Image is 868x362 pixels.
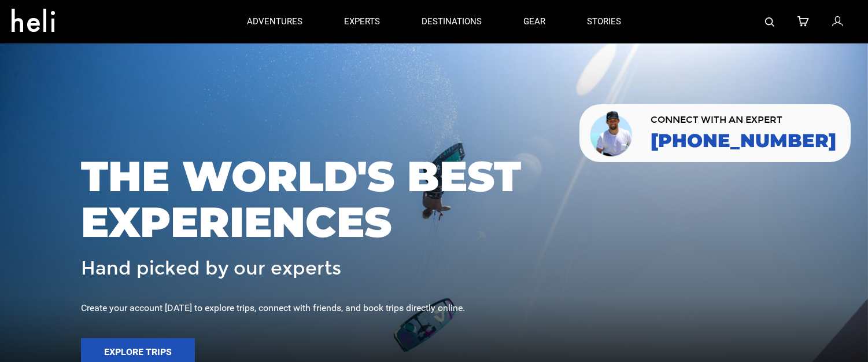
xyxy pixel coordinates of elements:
[588,109,636,158] img: contact our team
[651,115,836,125] span: CONNECT WITH AN EXPERT
[422,16,482,28] p: destinations
[81,153,787,245] span: THE WORLD'S BEST EXPERIENCES
[765,17,774,27] img: search-bar-icon.svg
[344,16,380,28] p: experts
[81,302,787,315] div: Create your account [DATE] to explore trips, connect with friends, and book trips directly online.
[81,258,341,279] span: Hand picked by our experts
[247,16,302,28] p: adventures
[651,130,836,151] a: [PHONE_NUMBER]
